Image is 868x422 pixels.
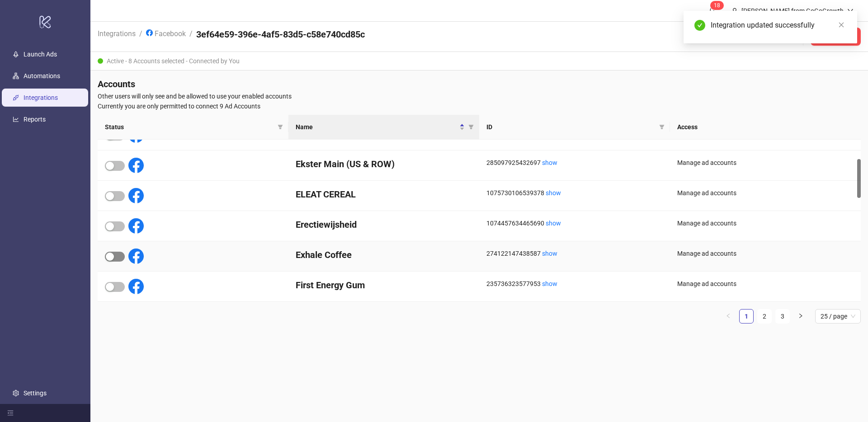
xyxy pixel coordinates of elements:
li: 2 [757,309,772,324]
a: show [546,189,561,197]
li: / [189,28,193,45]
span: user [731,8,738,14]
a: Automations [24,72,60,80]
h4: Erectiewijsheid [296,218,472,231]
a: show [546,220,561,227]
span: filter [659,124,665,130]
div: 274122147438587 [486,249,663,258]
a: show [542,280,557,287]
span: Other users will only see and be allowed to use your enabled accounts [98,91,861,101]
span: ID [486,122,656,132]
div: 235736323577953 [486,279,663,289]
h4: ELEAT CEREAL [296,188,472,201]
div: 1074457634465690 [486,218,663,228]
span: menu-fold [7,410,14,416]
a: Launch Ads [24,51,57,58]
div: Page Size [815,309,861,324]
span: filter [467,120,476,134]
sup: 18 [710,1,724,10]
a: Reports [24,116,46,123]
a: Integrations [24,94,58,101]
a: Close [836,20,846,30]
span: filter [276,120,285,134]
span: Status [105,122,274,132]
li: Next Page [793,309,808,324]
span: left [726,313,731,319]
a: show [542,250,557,257]
a: 2 [758,309,771,323]
h4: 3ef64e59-396e-4af5-83d5-c58e740cd85c [196,28,365,41]
span: filter [657,120,666,134]
h4: Ekster Main (US & ROW) [296,158,472,170]
th: Access [670,115,861,140]
div: 1075730106539378 [486,188,663,198]
li: 3 [775,309,790,324]
span: 25 / page [821,309,855,323]
div: Active - 8 Accounts selected - Connected by You [90,52,868,70]
span: filter [278,124,283,130]
a: 3 [776,309,789,323]
div: Manage ad accounts [677,188,854,198]
h4: Accounts [98,78,861,90]
span: filter [468,124,474,130]
div: Manage ad accounts [677,218,854,228]
li: 1 [739,309,754,324]
button: right [793,309,808,324]
button: left [721,309,736,324]
li: / [139,28,142,45]
a: Settings [24,389,47,397]
span: right [798,313,803,319]
h4: Exhale Coffee [296,249,472,261]
span: Currently you are only permitted to connect 9 Ad Accounts [98,101,861,111]
span: bell [709,7,715,14]
span: down [847,8,854,14]
span: 8 [717,2,720,9]
h4: First Energy Gum [296,279,472,291]
a: show [542,159,557,166]
div: Integration updated successfully [711,20,846,31]
a: Facebook [144,28,188,38]
span: check-circle [694,20,705,31]
div: [PERSON_NAME] from GoGoGrowth [738,6,847,16]
div: Manage ad accounts [677,158,854,168]
li: Previous Page [721,309,736,324]
div: Manage ad accounts [677,249,854,258]
span: close [838,22,844,28]
a: Integrations [96,28,137,38]
th: Name [288,115,479,140]
span: Name [296,122,458,132]
div: 285097925432697 [486,158,663,168]
a: 1 [740,309,753,323]
span: 1 [714,2,717,9]
div: Manage ad accounts [677,279,854,289]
